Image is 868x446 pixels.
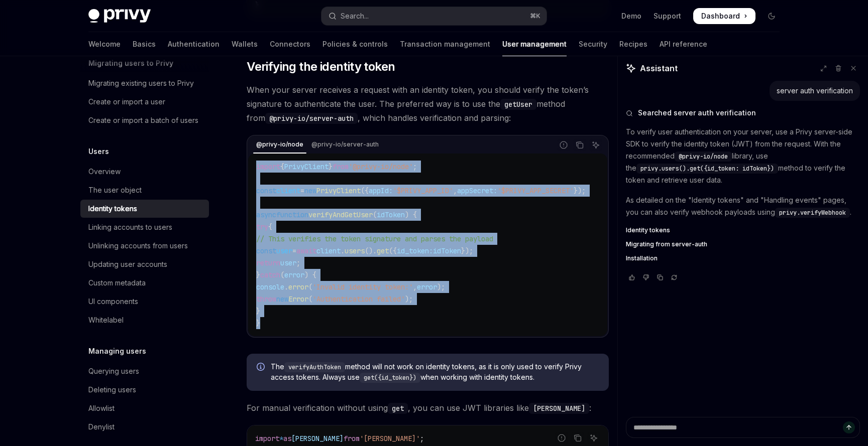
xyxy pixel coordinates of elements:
[271,362,599,383] span: The method will not work on identity tokens, as it is only used to verify Privy access tokens. Al...
[308,294,312,304] span: (
[500,99,536,110] code: getUser
[457,186,497,195] span: appSecret:
[88,9,151,23] img: dark logo
[256,234,493,243] span: // This verifies the token signature and parses the payload
[626,254,860,262] a: Installation
[497,186,574,195] span: '$PRIVY_APP_SECRET'
[405,294,413,304] span: );
[276,210,308,219] span: function
[668,272,680,282] button: Reload last chat
[80,218,209,236] a: Linking accounts to users
[413,282,417,291] span: ,
[88,277,146,289] div: Custom metadata
[316,186,361,195] span: PrivyClient
[579,32,607,56] a: Security
[88,345,146,357] h5: Managing users
[256,282,284,291] span: console
[400,32,490,56] a: Transaction management
[437,282,445,291] span: );
[530,12,540,20] span: ⌘ K
[88,145,109,158] h5: Users
[88,295,138,308] div: UI components
[654,272,666,282] button: Copy chat response
[322,32,388,56] a: Policies & controls
[373,210,377,219] span: (
[345,246,365,255] span: users
[361,186,369,195] span: ({
[304,186,316,195] span: new
[256,162,280,171] span: import
[247,83,609,125] span: When your server receives a request with an identity token, you should verify the token’s signatu...
[88,365,139,377] div: Querying users
[626,254,658,262] span: Installation
[88,221,172,233] div: Linking accounts to users
[296,246,316,255] span: await
[502,32,567,56] a: User management
[626,108,860,118] button: Searched server auth verification
[270,32,310,56] a: Connectors
[80,362,209,380] a: Querying users
[640,165,774,173] span: privy.users().get({id_token: idToken})
[292,246,296,255] span: =
[232,32,258,56] a: Wallets
[626,194,860,218] p: As detailed on the "Identity tokens" and "Handling events" pages, you can also verify webhook pay...
[80,200,209,218] a: Identity tokens
[80,255,209,273] a: Updating user accounts
[256,210,276,219] span: async
[88,32,121,56] a: Welcome
[312,282,413,291] span: 'Invalid identity token:'
[308,138,382,151] div: @privy-io/server-auth
[701,11,740,21] span: Dashboard
[256,307,260,316] span: }
[308,210,373,219] span: verifyAndGetUser
[626,240,707,248] span: Migrating from server-auth
[333,162,349,171] span: from
[640,62,678,74] span: Assistant
[80,74,209,92] a: Migrating existing users to Privy
[316,246,341,255] span: client
[461,246,473,255] span: });
[397,246,433,255] span: id_token:
[388,403,408,414] code: get
[253,138,306,151] div: @privy-io/node
[693,8,755,24] a: Dashboard
[779,209,846,217] span: privy.verifyWebhook
[417,282,437,291] span: error
[377,210,405,219] span: idToken
[360,373,420,383] code: get({id_token})
[88,402,115,414] div: Allowlist
[80,292,209,311] a: UI components
[640,272,652,282] button: Vote that response was not good
[260,270,280,279] span: catch
[80,418,209,436] a: Denylist
[389,246,397,255] span: ({
[453,186,457,195] span: ,
[843,421,855,433] button: Send message
[626,417,860,438] textarea: Ask a question...
[88,166,121,178] div: Overview
[247,59,395,75] span: Verifying the identity token
[284,362,345,372] code: verifyAuthToken
[393,186,453,195] span: '$PRIVY_APP_ID'
[256,246,276,255] span: const
[626,126,860,186] p: To verify user authentication on your server, use a Privy server-side SDK to verify the identity ...
[80,93,209,111] a: Create or import a user
[288,282,308,291] span: error
[777,86,853,96] div: server auth verification
[626,226,670,234] span: Identity tokens
[341,10,369,22] div: Search...
[268,222,272,231] span: {
[284,270,304,279] span: error
[80,311,209,329] a: Whitelabel
[557,138,570,152] button: Report incorrect code
[621,11,641,21] a: Demo
[308,282,312,291] span: (
[80,399,209,417] a: Allowlist
[256,270,260,279] span: }
[619,32,647,56] a: Recipes
[284,282,288,291] span: .
[574,186,586,195] span: });
[296,258,300,267] span: ;
[280,258,296,267] span: user
[276,294,288,304] span: new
